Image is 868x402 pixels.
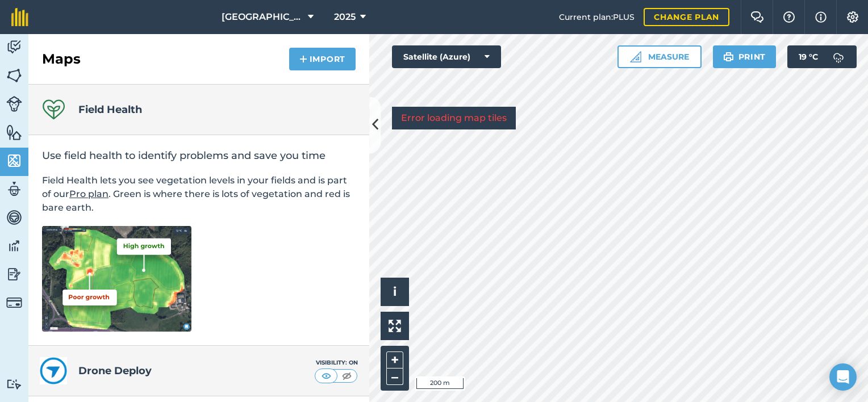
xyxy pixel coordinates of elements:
[787,45,857,68] button: 19 °C
[392,45,501,68] button: Satellite (Azure)
[299,52,307,66] img: svg+xml;base64,PHN2ZyB4bWxucz0iaHR0cDovL3d3dy53My5vcmcvMjAwMC9zdmciIHdpZHRoPSIxNCIgaGVpZ2h0PSIyNC...
[713,45,777,68] button: Print
[40,357,67,384] img: logo
[559,11,635,23] span: Current plan : PLUS
[617,45,702,68] button: Measure
[386,351,403,368] button: +
[6,209,22,226] img: svg+xml;base64,PD94bWwgdmVyc2lvbj0iMS4wIiBlbmNvZGluZz0idXRmLTgiPz4KPCEtLSBHZW5lcmF0b3I6IEFkb2JlIE...
[389,320,401,332] img: Four arrows, one pointing top left, one top right, one bottom right and the last bottom left
[6,124,22,141] img: svg+xml;base64,PHN2ZyB4bWxucz0iaHR0cDovL3d3dy53My5vcmcvMjAwMC9zdmciIHdpZHRoPSI1NiIgaGVpZ2h0PSI2MC...
[401,111,507,125] p: Error loading map tiles
[334,10,356,24] span: 2025
[750,11,764,23] img: Two speech bubbles overlapping with the left bubble in the forefront
[42,50,81,68] h2: Maps
[42,149,356,162] h2: Use field health to identify problems and save you time
[6,96,22,112] img: svg+xml;base64,PD94bWwgdmVyc2lvbj0iMS4wIiBlbmNvZGluZz0idXRmLTgiPz4KPCEtLSBHZW5lcmF0b3I6IEFkb2JlIE...
[782,11,796,23] img: A question mark icon
[42,174,356,215] p: Field Health lets you see vegetation levels in your fields and is part of our . Green is where th...
[78,102,142,118] h4: Field Health
[340,370,354,382] img: svg+xml;base64,PHN2ZyB4bWxucz0iaHR0cDovL3d3dy53My5vcmcvMjAwMC9zdmciIHdpZHRoPSI1MCIgaGVpZ2h0PSI0MC...
[644,8,729,26] a: Change plan
[799,45,818,68] span: 19 ° C
[386,368,403,385] button: –
[630,51,641,62] img: Ruler icon
[6,295,22,311] img: svg+xml;base64,PD94bWwgdmVyc2lvbj0iMS4wIiBlbmNvZGluZz0idXRmLTgiPz4KPCEtLSBHZW5lcmF0b3I6IEFkb2JlIE...
[222,10,303,24] span: [GEOGRAPHIC_DATA]
[827,45,850,68] img: svg+xml;base64,PD94bWwgdmVyc2lvbj0iMS4wIiBlbmNvZGluZz0idXRmLTgiPz4KPCEtLSBHZW5lcmF0b3I6IEFkb2JlIE...
[6,237,22,254] img: svg+xml;base64,PD94bWwgdmVyc2lvbj0iMS4wIiBlbmNvZGluZz0idXRmLTgiPz4KPCEtLSBHZW5lcmF0b3I6IEFkb2JlIE...
[815,10,827,24] img: svg+xml;base64,PHN2ZyB4bWxucz0iaHR0cDovL3d3dy53My5vcmcvMjAwMC9zdmciIHdpZHRoPSIxNyIgaGVpZ2h0PSIxNy...
[6,181,22,198] img: svg+xml;base64,PD94bWwgdmVyc2lvbj0iMS4wIiBlbmNvZGluZz0idXRmLTgiPz4KPCEtLSBHZW5lcmF0b3I6IEFkb2JlIE...
[723,50,734,64] img: svg+xml;base64,PHN2ZyB4bWxucz0iaHR0cDovL3d3dy53My5vcmcvMjAwMC9zdmciIHdpZHRoPSIxOSIgaGVpZ2h0PSIyNC...
[6,39,22,56] img: svg+xml;base64,PD94bWwgdmVyc2lvbj0iMS4wIiBlbmNvZGluZz0idXRmLTgiPz4KPCEtLSBHZW5lcmF0b3I6IEFkb2JlIE...
[69,189,108,199] a: Pro plan
[6,67,22,84] img: svg+xml;base64,PHN2ZyB4bWxucz0iaHR0cDovL3d3dy53My5vcmcvMjAwMC9zdmciIHdpZHRoPSI1NiIgaGVpZ2h0PSI2MC...
[381,278,409,306] button: i
[78,363,315,379] h4: Drone Deploy
[6,266,22,283] img: svg+xml;base64,PD94bWwgdmVyc2lvbj0iMS4wIiBlbmNvZGluZz0idXRmLTgiPz4KPCEtLSBHZW5lcmF0b3I6IEFkb2JlIE...
[829,363,857,391] div: Open Intercom Messenger
[6,152,22,169] img: svg+xml;base64,PHN2ZyB4bWxucz0iaHR0cDovL3d3dy53My5vcmcvMjAwMC9zdmciIHdpZHRoPSI1NiIgaGVpZ2h0PSI2MC...
[319,370,333,382] img: svg+xml;base64,PHN2ZyB4bWxucz0iaHR0cDovL3d3dy53My5vcmcvMjAwMC9zdmciIHdpZHRoPSI1MCIgaGVpZ2h0PSI0MC...
[11,8,28,26] img: fieldmargin Logo
[6,379,22,390] img: svg+xml;base64,PD94bWwgdmVyc2lvbj0iMS4wIiBlbmNvZGluZz0idXRmLTgiPz4KPCEtLSBHZW5lcmF0b3I6IEFkb2JlIE...
[846,11,859,23] img: A cog icon
[289,48,356,70] button: Import
[393,284,397,299] span: i
[315,358,358,367] div: Visibility: On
